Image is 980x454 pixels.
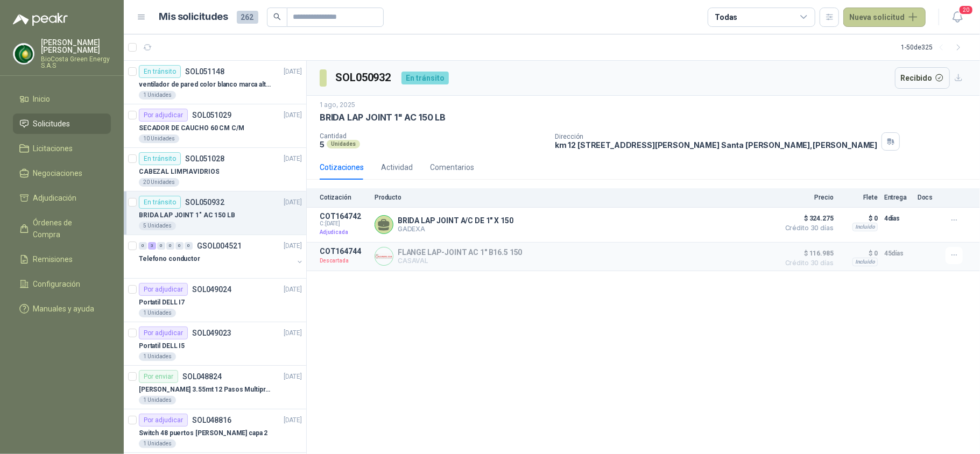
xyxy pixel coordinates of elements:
[139,385,273,395] p: [PERSON_NAME] 3.55mt 12 Pasos Multipropósito Aluminio 150kg
[320,194,368,201] p: Cotización
[13,163,111,183] a: Negociaciones
[124,366,306,409] a: Por enviarSOL048824[DATE] [PERSON_NAME] 3.55mt 12 Pasos Multipropósito Aluminio 150kg1 Unidades
[398,225,513,233] p: GADEXA
[884,247,911,260] p: 45 días
[398,216,513,225] p: BRIDA LAP JOINT A/C DE 1" X 150
[33,118,70,130] span: Solicitudes
[139,254,200,264] p: Telefono conductor
[780,247,834,260] span: $ 116.985
[852,223,878,231] div: Incluido
[273,13,281,20] span: search
[139,414,188,427] div: Por adjudicar
[139,80,273,90] p: ventilador de pared color blanco marca alteza
[284,241,302,251] p: [DATE]
[555,133,877,140] p: Dirección
[948,8,967,27] button: 20
[41,56,111,69] p: BioCosta Green Energy S.A.S
[139,91,176,100] div: 1 Unidades
[148,242,156,250] div: 3
[13,44,34,64] img: Company Logo
[320,247,368,256] p: COT164744
[320,112,446,123] p: BRIDA LAP JOINT 1" AC 150 LB
[139,152,181,165] div: En tránsito
[958,5,974,15] span: 20
[13,138,111,159] a: Licitaciones
[381,161,413,173] div: Actividad
[398,248,523,257] p: FLANGE LAP-JOINT AC 1" B16.5 150
[139,210,235,221] p: BRIDA LAP JOINT 1" AC 150 LB
[139,327,188,339] div: Por adjudicar
[375,247,393,265] img: Company Logo
[139,297,185,308] p: Portatil DELL I7
[166,242,174,250] div: 0
[192,416,231,424] p: SOL048816
[284,372,302,382] p: [DATE]
[192,286,231,293] p: SOL049024
[33,143,73,154] span: Licitaciones
[335,69,393,86] h3: SOL050932
[139,123,244,133] p: SECADOR DE CAUCHO 60 CM C/M
[840,247,878,260] p: $ 0
[197,242,242,250] p: GSOL004521
[139,242,147,250] div: 0
[884,212,911,225] p: 4 días
[124,104,306,148] a: Por adjudicarSOL051029[DATE] SECADOR DE CAUCHO 60 CM C/M10 Unidades
[284,154,302,164] p: [DATE]
[780,194,834,201] p: Precio
[320,256,368,266] p: Descartada
[884,194,911,201] p: Entrega
[124,279,306,322] a: Por adjudicarSOL049024[DATE] Portatil DELL I71 Unidades
[139,65,181,78] div: En tránsito
[139,352,176,361] div: 1 Unidades
[33,278,81,290] span: Configuración
[852,258,878,266] div: Incluido
[33,167,83,179] span: Negociaciones
[157,242,165,250] div: 0
[320,100,355,110] p: 1 ago, 2025
[780,260,834,266] span: Crédito 30 días
[840,194,878,201] p: Flete
[780,212,834,225] span: $ 324.275
[185,68,224,75] p: SOL051148
[33,93,51,105] span: Inicio
[182,373,222,380] p: SOL048824
[320,221,368,227] span: C: [DATE]
[13,249,111,269] a: Remisiones
[320,161,364,173] div: Cotizaciones
[320,227,368,238] p: Adjudicada
[33,217,101,240] span: Órdenes de Compra
[430,161,474,173] div: Comentarios
[13,274,111,294] a: Configuración
[139,167,219,177] p: CABEZAL LIMPIAVIDRIOS
[320,212,368,221] p: COT164742
[185,198,224,206] p: SOL050932
[13,188,111,208] a: Adjudicación
[284,197,302,208] p: [DATE]
[284,415,302,425] p: [DATE]
[139,109,188,122] div: Por adjudicar
[13,89,111,109] a: Inicio
[327,140,360,148] div: Unidades
[398,257,523,265] p: CASAVAL
[401,72,449,84] div: En tránsito
[139,283,188,296] div: Por adjudicar
[41,39,111,54] p: [PERSON_NAME] [PERSON_NAME]
[159,9,228,25] h1: Mis solicitudes
[780,225,834,231] span: Crédito 30 días
[33,253,73,265] span: Remisiones
[901,39,967,56] div: 1 - 50 de 325
[139,178,179,187] div: 20 Unidades
[124,191,306,235] a: En tránsitoSOL050932[DATE] BRIDA LAP JOINT 1" AC 150 LB5 Unidades
[139,222,176,230] div: 5 Unidades
[192,111,231,119] p: SOL051029
[139,396,176,405] div: 1 Unidades
[139,428,267,438] p: Switch 48 puertos [PERSON_NAME] capa 2
[139,239,304,274] a: 0 3 0 0 0 0 GSOL004521[DATE] Telefono conductor
[895,67,950,89] button: Recibido
[320,132,546,140] p: Cantidad
[139,196,181,209] div: En tránsito
[843,8,926,27] button: Nueva solicitud
[175,242,184,250] div: 0
[33,303,95,315] span: Manuales y ayuda
[185,155,224,162] p: SOL051028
